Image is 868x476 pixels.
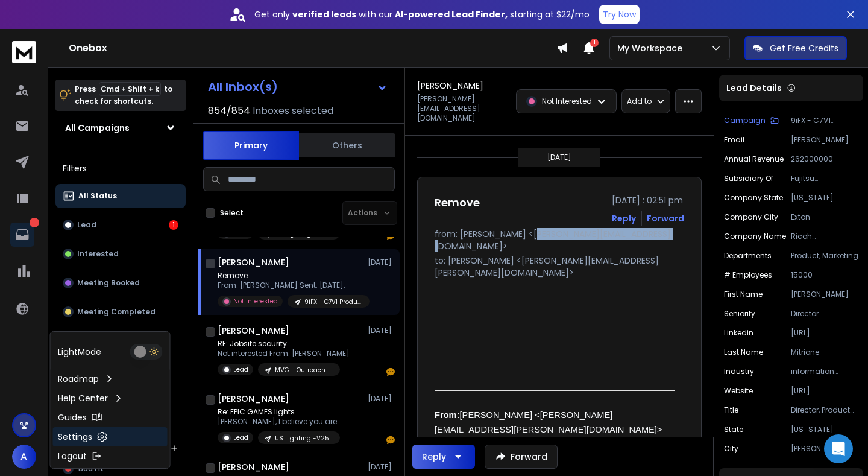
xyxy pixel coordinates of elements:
[422,451,446,463] div: Reply
[275,366,333,375] p: MVG - Outreach - [GEOGRAPHIC_DATA]
[791,270,858,280] p: 15000
[169,220,178,230] div: 1
[724,270,772,280] p: # Employees
[485,445,558,469] button: Forward
[304,297,362,306] p: 9iFX - C7V1 Product Marketers
[612,194,684,206] p: [DATE] : 02:51 pm
[791,444,858,454] p: [PERSON_NAME]
[368,258,395,267] p: [DATE]
[218,461,289,473] h1: [PERSON_NAME]
[791,232,858,241] p: Ricoh [GEOGRAPHIC_DATA]
[724,386,753,396] p: website
[435,228,684,252] p: from: [PERSON_NAME] <[PERSON_NAME][EMAIL_ADDRESS][DOMAIN_NAME]>
[218,339,350,349] p: RE: Jobsite security
[791,347,858,357] p: Mitrione
[69,41,556,56] h1: Onebox
[724,309,755,319] p: Seniority
[233,433,248,442] p: Lead
[590,39,599,47] span: 1
[203,131,299,160] button: Primary
[53,427,168,446] a: Settings
[791,367,858,376] p: information technology & services
[791,116,858,125] p: 9iFX - C7V1 Product Marketers
[12,445,36,469] button: A
[724,444,738,454] p: City
[65,122,130,134] h1: All Campaigns
[791,328,858,338] p: [URL][DOMAIN_NAME][PERSON_NAME]
[78,464,104,474] span: Bad Fit
[647,212,684,224] div: Forward
[218,393,289,405] h1: [PERSON_NAME]
[791,154,858,164] p: 262000000
[218,256,289,268] h1: [PERSON_NAME]
[198,75,397,99] button: All Inbox(s)
[412,445,475,469] button: Reply
[791,290,858,299] p: [PERSON_NAME]
[724,135,744,145] p: Email
[55,213,186,237] button: Lead1
[254,8,590,21] p: Get only with our starting at $22/mo
[299,132,395,159] button: Others
[617,42,687,54] p: My Workspace
[218,407,340,417] p: Re: EPIC GAMES lights
[78,191,117,201] p: All Status
[233,365,248,374] p: Lead
[10,223,34,247] a: 1
[58,431,92,443] p: Settings
[770,42,838,54] p: Get Free Credits
[724,212,778,222] p: Company City
[547,153,571,162] p: [DATE]
[435,255,684,279] p: to: [PERSON_NAME] <[PERSON_NAME][EMAIL_ADDRESS][PERSON_NAME][DOMAIN_NAME]>
[77,307,156,317] p: Meeting Completed
[208,81,278,93] h1: All Inbox(s)
[724,116,766,125] p: Campaign
[53,369,168,389] a: Roadmap
[275,434,333,443] p: US Lighting -V25B >Manufacturing - [PERSON_NAME]
[417,94,509,123] p: [PERSON_NAME][EMAIL_ADDRESS][DOMAIN_NAME]
[253,104,333,118] h3: Inboxes selected
[542,97,592,106] p: Not Interested
[55,242,186,266] button: Interested
[395,8,508,21] strong: AI-powered Lead Finder,
[724,367,754,376] p: industry
[58,450,87,462] p: Logout
[724,347,763,357] p: Last Name
[55,116,186,140] button: All Campaigns
[368,394,395,404] p: [DATE]
[233,297,278,306] p: Not Interested
[417,80,483,92] h1: [PERSON_NAME]
[77,278,140,288] p: Meeting Booked
[612,212,636,224] button: Reply
[30,218,39,227] p: 1
[791,405,858,415] p: Director, Product Marketing
[218,417,340,427] p: [PERSON_NAME], I believe you are
[791,309,858,319] p: Director
[218,325,289,337] h1: [PERSON_NAME]
[791,386,858,396] p: [URL][DOMAIN_NAME]
[791,174,858,183] p: Fujitsu ([DOMAIN_NAME])
[791,425,858,434] p: [US_STATE]
[791,212,858,222] p: Exton
[599,5,640,24] button: Try Now
[724,116,779,125] button: Campaign
[724,154,784,164] p: Annual Revenue
[435,410,460,420] span: From:
[724,328,753,338] p: linkedin
[744,36,847,60] button: Get Free Credits
[55,329,186,353] button: Closed
[724,174,773,183] p: Subsidiary of
[55,271,186,295] button: Meeting Booked
[218,349,350,358] p: Not interested From: [PERSON_NAME]
[75,83,172,107] p: Press to check for shortcuts.
[218,281,362,290] p: From: [PERSON_NAME] Sent: [DATE],
[724,425,743,434] p: State
[791,193,858,203] p: [US_STATE]
[627,97,652,106] p: Add to
[58,346,101,358] p: Light Mode
[603,8,636,21] p: Try Now
[724,405,738,415] p: title
[220,208,244,218] label: Select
